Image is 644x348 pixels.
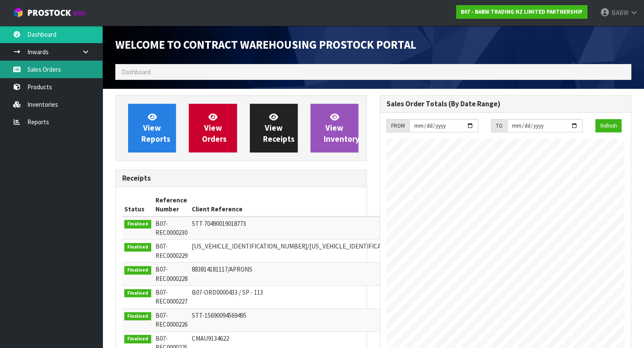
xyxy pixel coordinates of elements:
span: [US_VEHICLE_IDENTIFICATION_NUMBER]/[US_VEHICLE_IDENTIFICATION_NUMBER]/STT70490019018 [192,242,471,250]
th: Client Reference [190,193,473,216]
span: B07-ORD0000433 / SP - 113 [192,288,263,296]
small: WMS [73,9,86,18]
span: B07-REC0000229 [155,242,187,259]
span: B07-REC0000227 [155,288,187,305]
span: Finalised [124,335,151,343]
span: Finalised [124,289,151,298]
h3: Sales Order Totals (By Date Range) [386,100,624,108]
span: STT 70490019018773 [192,219,246,228]
span: View Reports [141,112,170,144]
div: FROM [386,119,409,133]
h3: Receipts [122,174,360,182]
span: BABW [611,9,628,17]
span: B07-REC0000228 [155,265,187,282]
span: View Inventory [324,112,360,144]
span: B07-REC0000226 [155,311,187,328]
span: Finalised [124,312,151,321]
a: ViewInventory [310,104,358,152]
span: Finalised [124,266,151,275]
button: Refresh [595,119,621,133]
a: ViewReports [128,104,176,152]
div: TO [491,119,507,133]
th: Status [122,193,153,216]
span: ProStock [27,7,71,18]
img: cube-alt.png [13,7,23,18]
span: Finalised [124,220,151,228]
span: CMAU9134622 [192,334,229,342]
a: ViewReceipts [250,104,298,152]
th: Reference Number [153,193,190,216]
strong: B07 - BABW TRADING NZ LIMITED PARTNERSHIP [461,8,583,15]
span: View Receipts [263,112,295,144]
span: B07-REC0000230 [155,219,187,237]
span: View Orders [202,112,227,144]
span: Welcome to Contract Warehousing ProStock Portal [115,38,416,52]
span: Dashboard [122,68,151,76]
span: 883814181117/APRONS [192,265,252,273]
a: ViewOrders [189,104,237,152]
span: STT-15690094569495 [192,311,246,319]
span: Finalised [124,243,151,251]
